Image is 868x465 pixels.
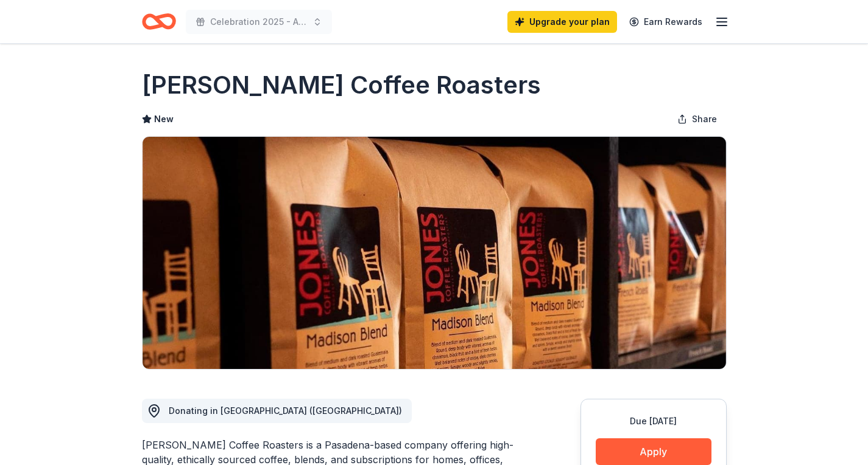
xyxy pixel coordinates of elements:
[142,68,541,102] h1: [PERSON_NAME] Coffee Roasters
[154,112,174,126] span: New
[507,11,617,33] a: Upgrade your plan
[210,15,308,29] span: Celebration 2025 - AAPA
[143,137,726,369] img: Image for Jones Coffee Roasters
[668,107,727,131] button: Share
[596,438,711,465] button: Apply
[692,112,717,126] span: Share
[169,405,402,416] span: Donating in [GEOGRAPHIC_DATA] ([GEOGRAPHIC_DATA])
[596,414,711,429] div: Due [DATE]
[142,7,176,36] a: Home
[622,11,710,33] a: Earn Rewards
[186,10,332,34] button: Celebration 2025 - AAPA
